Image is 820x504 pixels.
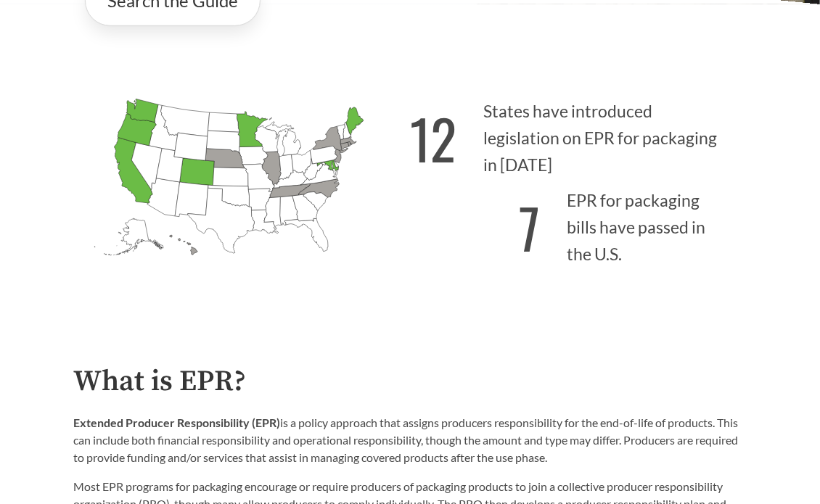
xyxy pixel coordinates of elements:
[410,98,456,178] strong: 12
[519,187,540,268] strong: 7
[73,416,280,429] strong: Extended Producer Responsibility (EPR)
[73,365,747,398] h2: What is EPR?
[410,90,747,179] p: States have introduced legislation on EPR for packaging in [DATE]
[73,414,747,466] p: is a policy approach that assigns producers responsibility for the end-of-life of products. This ...
[410,178,747,268] p: EPR for packaging bills have passed in the U.S.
